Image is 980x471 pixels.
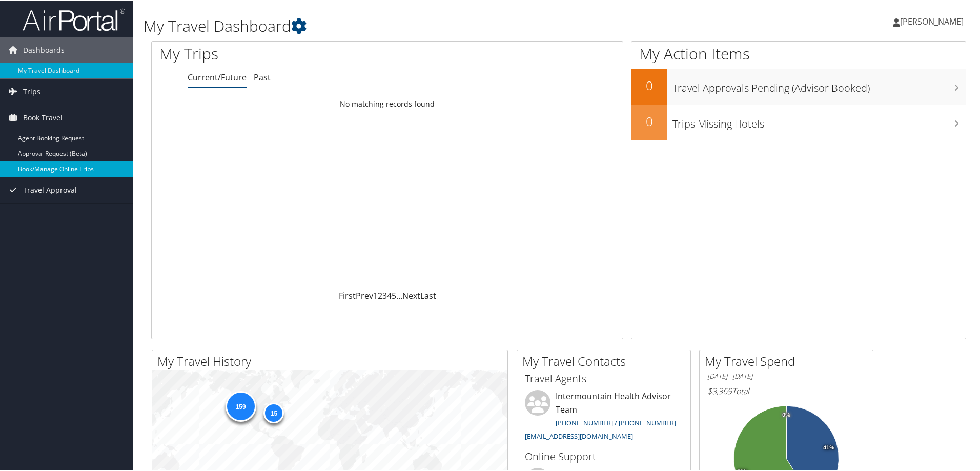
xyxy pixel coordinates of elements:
a: [PHONE_NUMBER] / [PHONE_NUMBER] [556,417,676,426]
a: [PERSON_NAME] [893,5,974,36]
h3: Trips Missing Hotels [672,111,966,130]
td: No matching records found [152,94,623,112]
h2: My Travel Contacts [522,352,690,369]
span: Travel Approval [23,176,77,202]
h2: My Travel History [157,352,507,369]
a: First [339,289,356,300]
a: 2 [378,289,382,300]
a: Past [254,71,271,82]
a: 5 [392,289,396,300]
h2: 0 [631,112,667,129]
a: 0Trips Missing Hotels [631,104,966,139]
a: Prev [356,289,373,300]
span: … [396,289,402,300]
span: [PERSON_NAME] [900,15,964,26]
img: airportal-logo.png [23,7,125,31]
h2: My Travel Spend [705,352,873,369]
h1: My Travel Dashboard [144,14,697,36]
a: Last [420,289,436,300]
h6: Total [707,384,865,396]
tspan: 0% [782,411,790,417]
span: Dashboards [23,36,65,62]
a: [EMAIL_ADDRESS][DOMAIN_NAME] [525,431,633,440]
span: Book Travel [23,104,63,130]
a: 0Travel Approvals Pending (Advisor Booked) [631,68,966,104]
div: 159 [225,390,256,421]
h6: [DATE] - [DATE] [707,371,865,380]
span: $3,369 [707,384,732,396]
h1: My Trips [159,42,419,64]
span: Trips [23,78,40,104]
div: 15 [263,402,284,422]
li: Intermountain Health Advisor Team [520,389,688,444]
h3: Travel Approvals Pending (Advisor Booked) [672,75,966,94]
h3: Travel Agents [525,371,683,385]
h2: 0 [631,76,667,93]
tspan: 41% [823,444,834,450]
a: Current/Future [188,71,247,82]
a: 1 [373,289,378,300]
a: Next [402,289,420,300]
h1: My Action Items [631,42,966,64]
a: 3 [382,289,387,300]
a: 4 [387,289,392,300]
h3: Online Support [525,448,683,463]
